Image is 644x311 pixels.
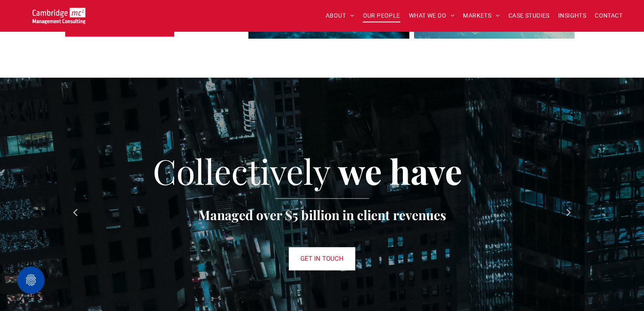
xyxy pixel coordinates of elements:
a: CONTACT [590,9,627,22]
span: OUR PEOPLE [363,9,400,22]
a: Your Business Transformed | Cambridge Management Consulting [33,9,85,18]
a: GET IN TOUCH [289,247,355,270]
a: ABOUT [321,9,359,22]
a: CONTACT THE TEAM [65,16,175,37]
p: GET IN TOUCH [300,255,344,263]
a: OUR PEOPLE [358,9,404,22]
span: we have [338,148,462,193]
a: CASE STUDIES [504,9,554,22]
a: WHAT WE DO [405,9,459,22]
span: Collectively [153,148,330,193]
img: Go to Homepage [33,8,85,24]
a: MARKETS [459,9,504,22]
a: INSIGHTS [554,9,590,22]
